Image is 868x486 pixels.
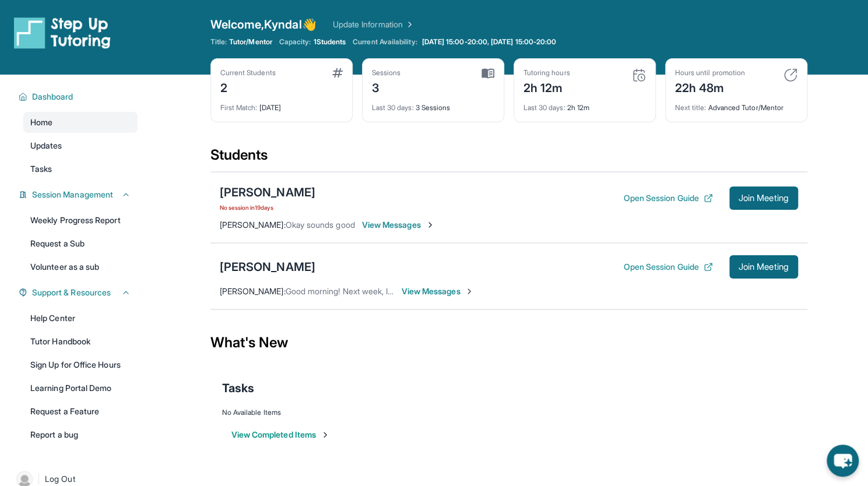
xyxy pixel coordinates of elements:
[14,16,111,49] img: logo
[27,91,131,103] button: Dashboard
[739,263,789,270] span: Join Meeting
[30,117,52,128] span: Home
[482,68,494,79] img: card
[372,78,401,96] div: 3
[220,68,276,78] div: Current Students
[739,195,789,202] span: Join Meeting
[27,189,131,200] button: Session Management
[23,159,138,179] a: Tasks
[403,19,414,30] img: Chevron Right
[210,16,317,33] span: Welcome, Kyndal 👋
[372,103,414,112] span: Last 30 days :
[420,37,559,47] a: [DATE] 15:00-20:00, [DATE] 15:00-20:00
[523,78,570,96] div: 2h 12m
[222,408,796,417] div: No Available Items
[210,146,807,171] div: Students
[675,68,745,78] div: Hours until promotion
[523,96,646,112] div: 2h 12m
[220,203,315,212] span: No session in 19 days
[372,96,494,112] div: 3 Sessions
[729,186,798,210] button: Join Meeting
[422,37,557,47] span: [DATE] 15:00-20:00, [DATE] 15:00-20:00
[45,473,75,485] span: Log Out
[675,78,745,96] div: 22h 48m
[32,189,113,200] span: Session Management
[30,163,52,175] span: Tasks
[229,37,272,47] span: Tutor/Mentor
[372,68,401,78] div: Sessions
[23,401,138,422] a: Request a Feature
[675,96,797,112] div: Advanced Tutor/Mentor
[23,378,138,399] a: Learning Portal Demo
[23,210,138,231] a: Weekly Progress Report
[27,287,131,298] button: Support & Resources
[220,220,286,230] span: [PERSON_NAME] :
[313,37,346,47] span: 1 Students
[23,256,138,277] a: Volunteer as a sub
[220,259,315,275] div: [PERSON_NAME]
[23,135,138,156] a: Updates
[220,184,315,200] div: [PERSON_NAME]
[465,287,474,296] img: Chevron-Right
[23,424,138,445] a: Report a bug
[37,472,40,486] span: |
[623,192,712,204] button: Open Session Guide
[220,286,286,296] span: [PERSON_NAME] :
[32,91,73,103] span: Dashboard
[783,68,797,82] img: card
[729,255,798,279] button: Join Meeting
[23,233,138,254] a: Request a Sub
[220,96,343,112] div: [DATE]
[332,68,343,78] img: card
[231,429,330,441] button: View Completed Items
[675,103,707,112] span: Next title :
[333,19,414,30] a: Update Information
[23,331,138,352] a: Tutor Handbook
[220,103,258,112] span: First Match :
[286,220,355,230] span: Okay sounds good
[23,354,138,375] a: Sign Up for Office Hours
[210,37,227,47] span: Title:
[632,68,646,82] img: card
[623,261,712,273] button: Open Session Guide
[23,308,138,329] a: Help Center
[523,103,565,112] span: Last 30 days :
[426,220,435,230] img: Chevron-Right
[23,112,138,133] a: Home
[30,140,62,152] span: Updates
[279,37,311,47] span: Capacity:
[523,68,570,78] div: Tutoring hours
[402,286,475,297] span: View Messages
[32,287,111,298] span: Support & Resources
[222,380,254,396] span: Tasks
[220,78,276,96] div: 2
[353,37,417,47] span: Current Availability:
[362,219,435,231] span: View Messages
[827,445,859,477] button: chat-button
[210,317,807,368] div: What's New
